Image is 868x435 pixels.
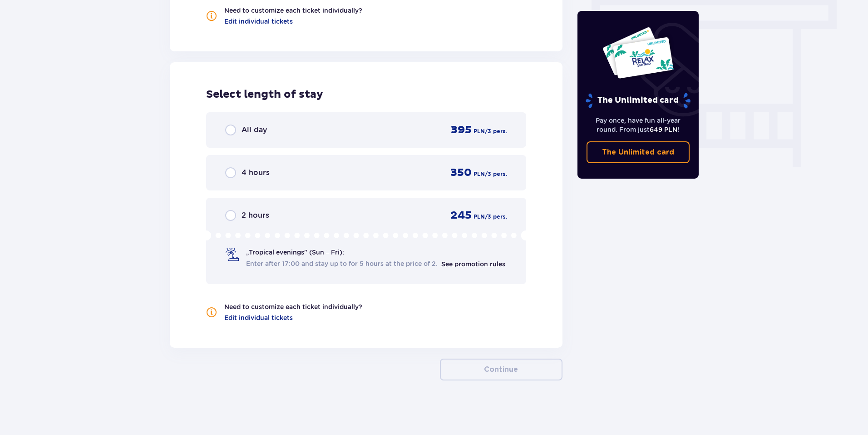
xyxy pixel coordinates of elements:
span: PLN [473,170,485,178]
span: 649 PLN [650,126,677,133]
span: Enter after 17:00 and stay up to for 5 hours at the price of 2. [246,259,438,268]
a: Edit individual tickets [224,17,293,26]
img: Two entry cards to Suntago with the word 'UNLIMITED RELAX', featuring a white background with tro... [602,26,674,79]
span: / 3 pers. [485,127,507,135]
p: Need to customize each ticket individually? [224,302,362,311]
span: 395 [451,123,472,137]
h2: Select length of stay [206,88,526,101]
span: 350 [450,166,472,180]
span: 2 hours [242,210,269,220]
p: Pay once, have fun all-year round. From just ! [587,116,690,134]
span: PLN [473,213,485,221]
p: The Unlimited card [602,147,674,157]
button: Continue [440,359,562,380]
a: See promotion rules [441,260,505,268]
a: The Unlimited card [587,141,690,163]
span: 245 [450,209,472,222]
p: Need to customize each ticket individually? [224,6,362,15]
span: 4 hours [242,168,270,178]
p: The Unlimited card [585,93,691,109]
span: / 3 pers. [485,213,507,221]
span: PLN [473,127,485,135]
a: Edit individual tickets [224,313,293,322]
span: All day [242,125,267,135]
span: / 3 pers. [485,170,507,178]
span: „Tropical evenings" (Sun – Fri): [246,248,344,257]
p: Continue [484,365,518,375]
